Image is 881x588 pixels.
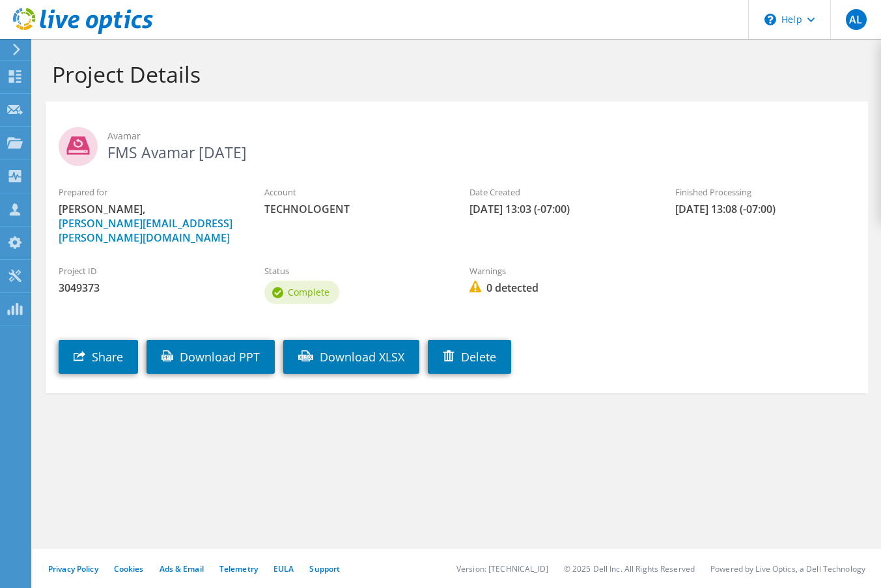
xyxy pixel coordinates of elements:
li: © 2025 Dell Inc. All Rights Reserved [564,563,695,574]
span: Complete [288,286,329,298]
span: AL [846,9,867,30]
li: Version: [TECHNICAL_ID] [456,563,548,574]
li: Powered by Live Optics, a Dell Technology [710,563,865,574]
label: Prepared for [59,186,238,199]
a: Share [59,340,138,374]
label: Project ID [59,264,238,277]
h2: FMS Avamar [DATE] [59,127,855,160]
a: Delete [428,340,511,374]
a: Download PPT [147,340,275,374]
span: [PERSON_NAME], [59,202,238,245]
a: Support [309,563,340,574]
span: TECHNOLOGENT [264,202,444,216]
span: 3049373 [59,281,238,295]
label: Status [264,264,444,277]
a: Privacy Policy [48,563,98,574]
label: Finished Processing [675,186,855,199]
h1: Project Details [52,61,855,88]
label: Account [264,186,444,199]
a: [PERSON_NAME][EMAIL_ADDRESS][PERSON_NAME][DOMAIN_NAME] [59,216,232,245]
span: [DATE] 13:03 (-07:00) [469,202,649,216]
svg: \n [764,14,776,25]
label: Date Created [469,186,649,199]
label: Warnings [469,264,649,277]
a: Telemetry [219,563,258,574]
a: Ads & Email [160,563,204,574]
a: Cookies [114,563,144,574]
a: EULA [273,563,294,574]
a: Download XLSX [283,340,419,374]
span: Avamar [107,129,855,143]
span: [DATE] 13:08 (-07:00) [675,202,855,216]
span: 0 detected [469,281,649,295]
